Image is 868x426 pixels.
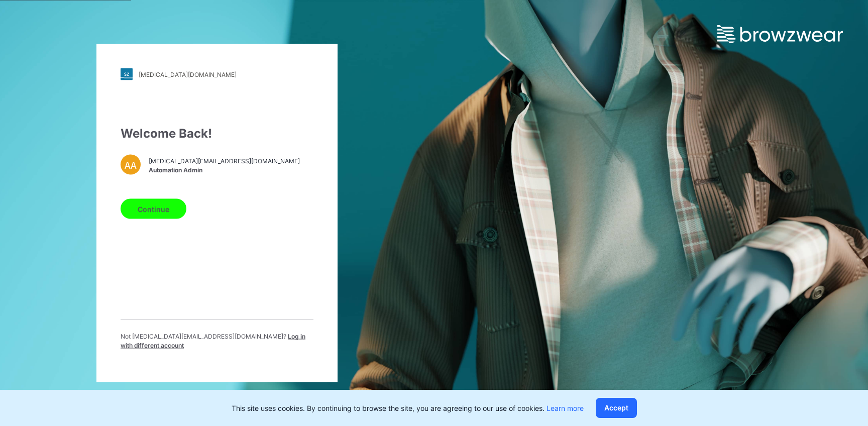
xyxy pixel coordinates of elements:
[139,70,237,78] div: [MEDICAL_DATA][DOMAIN_NAME]
[232,403,584,413] p: This site uses cookies. By continuing to browse the site, you are agreeing to our use of cookies.
[547,404,584,412] a: Learn more
[121,68,313,80] a: [MEDICAL_DATA][DOMAIN_NAME]
[149,165,300,174] span: Automation Admin
[121,332,313,350] p: Not [MEDICAL_DATA][EMAIL_ADDRESS][DOMAIN_NAME] ?
[596,398,637,418] button: Accept
[121,125,313,143] div: Welcome Back!
[121,68,133,80] img: stylezone-logo.562084cfcfab977791bfbf7441f1a819.svg
[121,155,141,175] div: AA
[717,25,843,43] img: browzwear-logo.e42bd6dac1945053ebaf764b6aa21510.svg
[121,199,186,219] button: Continue
[149,156,300,165] span: [MEDICAL_DATA][EMAIL_ADDRESS][DOMAIN_NAME]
